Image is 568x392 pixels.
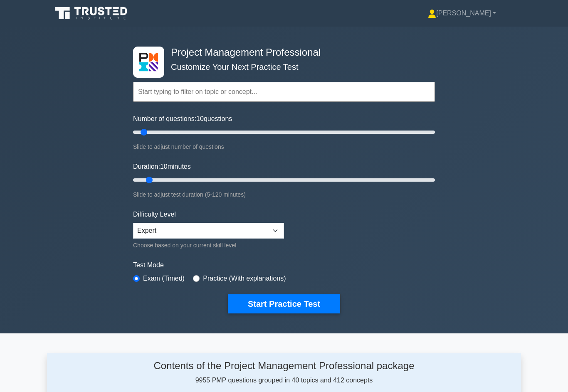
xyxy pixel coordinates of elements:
div: Choose based on your current skill level [133,240,284,250]
label: Number of questions: questions [133,114,232,124]
label: Duration: minutes [133,162,191,172]
input: Start typing to filter on topic or concept... [133,82,435,102]
span: 10 [160,163,168,170]
label: Exam (Timed) [143,274,185,284]
div: 9955 PMP questions grouped in 40 topics and 412 concepts [116,360,452,385]
span: 10 [196,115,204,122]
div: Slide to adjust test duration (5-120 minutes) [133,190,435,200]
label: Test Mode [133,260,435,270]
label: Difficulty Level [133,210,176,219]
div: Slide to adjust number of questions [133,142,435,152]
a: [PERSON_NAME] [408,5,516,22]
h4: Project Management Professional [168,47,394,59]
h4: Contents of the Project Management Professional package [116,360,452,372]
button: Start Practice Test [228,294,340,313]
label: Practice (With explanations) [203,274,286,284]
